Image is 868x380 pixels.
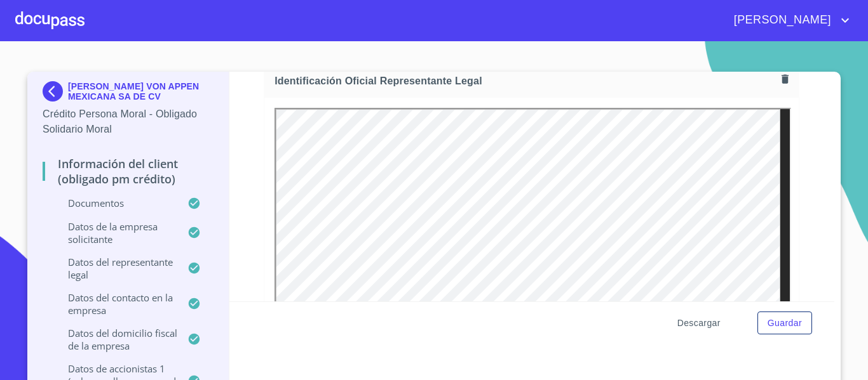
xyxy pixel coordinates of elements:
span: [PERSON_NAME] [724,10,837,30]
p: Datos del representante legal [43,256,187,281]
span: Identificación Oficial Representante Legal [275,74,776,88]
button: Descargar [672,311,726,335]
button: Guardar [757,311,812,335]
div: [PERSON_NAME] VON APPEN MEXICANA SA DE CV [43,81,214,107]
span: Descargar [677,315,721,331]
p: Documentos [43,197,187,209]
img: Docupass spot blue [43,81,68,102]
p: Información del Client (Obligado PM crédito) [43,156,214,187]
button: account of current user [724,10,853,30]
p: Datos del contacto en la empresa [43,291,187,317]
p: Datos de la empresa solicitante [43,220,187,246]
span: Guardar [768,315,802,331]
p: Crédito Persona Moral - Obligado Solidario Moral [43,107,214,137]
p: [PERSON_NAME] VON APPEN MEXICANA SA DE CV [68,81,214,102]
p: Datos del domicilio fiscal de la empresa [43,327,187,352]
